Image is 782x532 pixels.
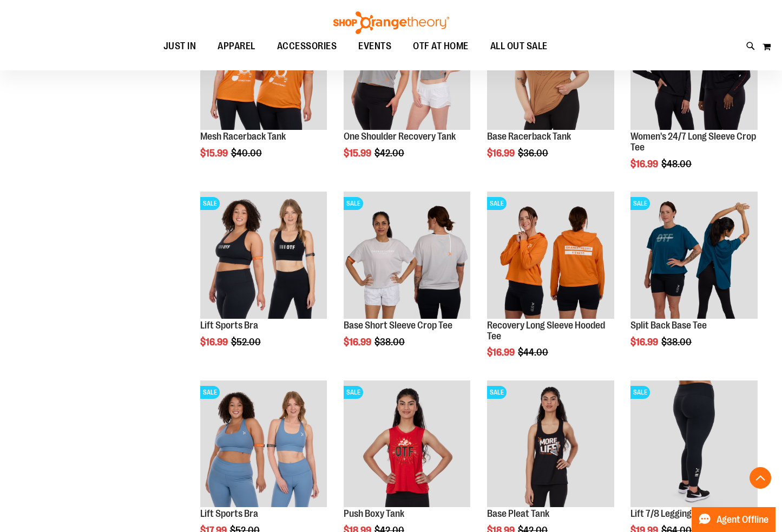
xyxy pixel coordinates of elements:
span: $15.99 [344,148,373,159]
a: One Shoulder Recovery Tank [344,131,456,142]
span: SALE [630,197,650,210]
img: Main view of 2024 October Lift Sports Bra [200,192,327,319]
a: Lift Sports Bra [200,320,258,331]
img: 2024 October Lift 7/8 Legging [630,380,758,508]
img: Split Back Base Tee [630,192,758,319]
a: 2024 October Lift 7/8 LeggingSALE [630,380,758,509]
a: Lift Sports Bra [200,508,258,519]
a: Base Pleat Tank [487,508,549,519]
span: OTF AT HOME [413,34,469,58]
span: $40.00 [231,148,264,159]
img: Main of 2024 Covention Lift Sports Bra [200,380,327,508]
a: Main view of 2024 October Lift Sports BraSALE [200,192,327,320]
span: $48.00 [661,159,693,169]
a: Lift 7/8 Legging [630,508,692,519]
span: $36.00 [518,148,550,159]
a: Women's 24/7 Long Sleeve Crop Tee [630,131,756,153]
button: Agent Offline [692,507,776,532]
button: Back To Top [750,467,771,489]
a: Split Back Base TeeSALE [630,192,758,320]
span: $38.00 [374,337,406,347]
span: $52.00 [231,337,262,347]
span: APPAREL [218,34,255,58]
img: Main Image of Recovery Long Sleeve Hooded Tee [487,192,614,319]
span: $42.00 [374,148,406,159]
span: $16.99 [487,148,516,159]
a: Base Short Sleeve Crop Tee [344,320,452,331]
a: Product image for Base Pleat TankSALE [487,380,614,509]
span: $16.99 [630,337,660,347]
span: SALE [344,386,363,399]
span: SALE [200,386,220,399]
span: $16.99 [630,159,660,169]
a: Recovery Long Sleeve Hooded Tee [487,320,605,341]
a: Push Boxy Tank [344,508,404,519]
span: JUST IN [163,34,196,58]
a: Mesh Racerback Tank [200,131,286,142]
span: $38.00 [661,337,693,347]
span: ALL OUT SALE [490,34,548,58]
img: Shop Orangetheory [332,11,451,34]
span: SALE [487,386,507,399]
div: product [338,186,476,375]
span: EVENTS [358,34,391,58]
div: product [625,186,763,375]
span: SALE [200,197,220,210]
span: $16.99 [344,337,373,347]
span: $16.99 [487,347,516,358]
span: $44.00 [518,347,550,358]
a: Base Racerback Tank [487,131,571,142]
span: $16.99 [200,337,229,347]
a: Main of 2024 Covention Lift Sports BraSALE [200,380,327,509]
a: Split Back Base Tee [630,320,707,331]
span: ACCESSORIES [277,34,337,58]
div: product [482,186,620,385]
span: Agent Offline [717,515,768,525]
a: Product image for Push Boxy TankSALE [344,380,471,509]
div: product [195,186,333,375]
span: $15.99 [200,148,229,159]
span: SALE [487,197,507,210]
span: SALE [630,386,650,399]
span: SALE [344,197,363,210]
img: Main Image of Base Short Sleeve Crop Tee [344,192,471,319]
a: Main Image of Base Short Sleeve Crop TeeSALE [344,192,471,320]
img: Product image for Base Pleat Tank [487,380,614,508]
a: Main Image of Recovery Long Sleeve Hooded TeeSALE [487,192,614,320]
img: Product image for Push Boxy Tank [344,380,471,508]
